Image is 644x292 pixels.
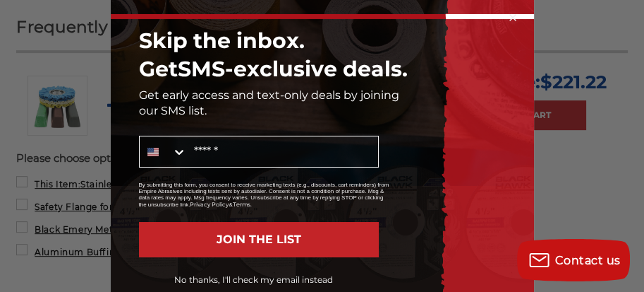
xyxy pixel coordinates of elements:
button: JOIN THE LIST [139,222,379,257]
button: No thanks, I'll check my email instead [129,268,379,292]
span: SMS-exclusive deals. [178,56,408,82]
button: Search Countries [140,136,187,167]
button: Contact us [517,239,630,281]
a: Privacy Policy [190,201,229,208]
img: United States [147,146,159,158]
span: Contact us [555,254,621,267]
span: Get [139,56,178,82]
p: By submitting this form, you consent to receive marketing texts (e.g., discounts, cart reminders)... [139,182,393,208]
span: Get early access and text-only deals by joining [139,88,399,102]
span: Skip the inbox. [139,28,305,54]
a: Terms [233,201,250,208]
span: our SMS list. [139,104,207,117]
button: Close dialog [506,11,520,25]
